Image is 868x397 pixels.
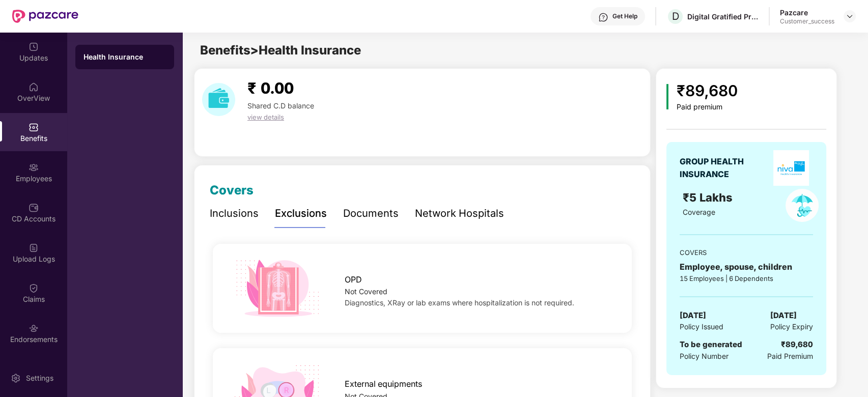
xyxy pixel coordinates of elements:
[29,122,39,132] img: svg+xml;base64,PHN2ZyBpZD0iQmVuZWZpdHMiIHhtbG5zPSJodHRwOi8vd3d3LnczLm9yZy8yMDAwL3N2ZyIgd2lkdGg9Ij...
[345,286,613,297] div: Not Covered
[770,321,813,332] span: Policy Expiry
[29,203,39,213] img: svg+xml;base64,PHN2ZyBpZD0iQ0RfQWNjb3VudHMiIGRhdGEtbmFtZT0iQ0QgQWNjb3VudHMiIHhtbG5zPSJodHRwOi8vd3...
[677,103,738,111] div: Paid premium
[773,150,809,186] img: insurerLogo
[680,309,706,322] span: [DATE]
[11,373,21,383] img: svg+xml;base64,PHN2ZyBpZD0iU2V0dGluZy0yMHgyMCIgeG1sbnM9Imh0dHA6Ly93d3cudzMub3JnLzIwMDAvc3ZnIiB3aW...
[200,43,361,58] span: Benefits > Health Insurance
[210,183,254,197] span: Covers
[786,189,819,222] img: policyIcon
[202,83,235,116] img: download
[683,208,715,216] span: Coverage
[680,155,769,181] div: GROUP HEALTH INSURANCE
[343,206,399,221] div: Documents
[680,352,729,360] span: Policy Number
[666,84,669,109] img: icon
[612,12,637,20] div: Get Help
[683,191,736,204] span: ₹5 Lakhs
[680,273,813,283] div: 15 Employees | 6 Dependents
[210,206,259,221] div: Inclusions
[672,10,679,22] span: D
[275,206,327,221] div: Exclusions
[680,339,742,349] span: To be generated
[345,378,422,390] span: External equipments
[29,323,39,333] img: svg+xml;base64,PHN2ZyBpZD0iRW5kb3JzZW1lbnRzIiB4bWxucz0iaHR0cDovL3d3dy53My5vcmcvMjAwMC9zdmciIHdpZH...
[29,162,39,173] img: svg+xml;base64,PHN2ZyBpZD0iRW1wbG95ZWVzIiB4bWxucz0iaHR0cDovL3d3dy53My5vcmcvMjAwMC9zdmciIHdpZHRoPS...
[29,243,39,253] img: svg+xml;base64,PHN2ZyBpZD0iVXBsb2FkX0xvZ3MiIGRhdGEtbmFtZT0iVXBsb2FkIExvZ3MiIHhtbG5zPSJodHRwOi8vd3...
[247,101,314,110] span: Shared C.D balance
[780,8,834,17] div: Pazcare
[780,17,834,25] div: Customer_success
[598,12,608,22] img: svg+xml;base64,PHN2ZyBpZD0iSGVscC0zMngzMiIgeG1sbnM9Imh0dHA6Ly93d3cudzMub3JnLzIwMDAvc3ZnIiB3aWR0aD...
[677,79,738,103] div: ₹89,680
[247,79,294,97] span: ₹ 0.00
[345,298,574,307] span: Diagnostics, XRay or lab exams where hospitalization is not required.
[680,247,813,258] div: COVERS
[415,206,504,221] div: Network Hospitals
[12,10,78,23] img: New Pazcare Logo
[29,82,39,92] img: svg+xml;base64,PHN2ZyBpZD0iSG9tZSIgeG1sbnM9Imh0dHA6Ly93d3cudzMub3JnLzIwMDAvc3ZnIiB3aWR0aD0iMjAiIG...
[687,12,759,21] div: Digital Gratified Private Limited
[345,273,362,286] span: OPD
[23,373,57,383] div: Settings
[767,351,813,362] span: Paid Premium
[232,257,323,320] img: icon
[846,12,854,20] img: svg+xml;base64,PHN2ZyBpZD0iRHJvcGRvd24tMzJ4MzIiIHhtbG5zPSJodHRwOi8vd3d3LnczLm9yZy8yMDAwL3N2ZyIgd2...
[680,261,813,273] div: Employee, spouse, children
[29,42,39,52] img: svg+xml;base64,PHN2ZyBpZD0iVXBkYXRlZCIgeG1sbnM9Imh0dHA6Ly93d3cudzMub3JnLzIwMDAvc3ZnIiB3aWR0aD0iMj...
[29,283,39,293] img: svg+xml;base64,PHN2ZyBpZD0iQ2xhaW0iIHhtbG5zPSJodHRwOi8vd3d3LnczLm9yZy8yMDAwL3N2ZyIgd2lkdGg9IjIwIi...
[247,113,284,121] span: view details
[770,309,797,322] span: [DATE]
[83,52,166,62] div: Health Insurance
[781,338,813,351] div: ₹89,680
[680,321,723,332] span: Policy Issued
